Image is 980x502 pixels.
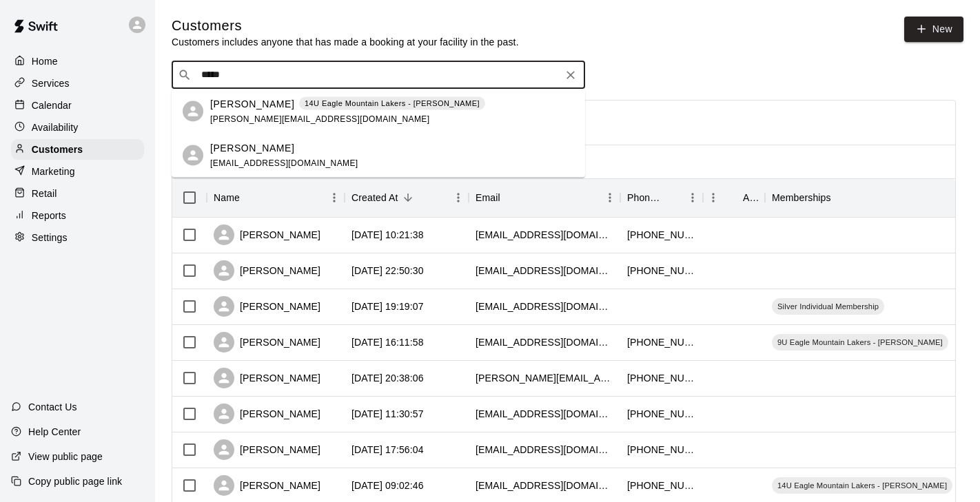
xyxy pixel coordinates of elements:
div: iziahramirez5@icloud.com [476,300,613,313]
p: [PERSON_NAME] [210,96,294,111]
div: Email [476,178,500,217]
div: +18176570684 [627,407,696,421]
div: [PERSON_NAME] [214,475,320,496]
button: Clear [561,65,580,85]
div: 14U Eagle Mountain Lakers - [PERSON_NAME] [772,477,952,494]
button: Sort [724,188,743,207]
div: Phone Number [620,178,703,217]
div: +18179033098 [627,264,696,278]
span: 14U Eagle Mountain Lakers - [PERSON_NAME] [772,480,952,491]
div: [PERSON_NAME] [214,224,320,245]
div: Search customers by name or email [172,61,585,89]
h5: Customers [172,17,519,35]
div: mmramirez81@yahoo.com [476,443,613,457]
span: [PERSON_NAME][EMAIL_ADDRESS][DOMAIN_NAME] [210,114,429,123]
div: Age [743,178,758,217]
p: [PERSON_NAME] [210,140,294,155]
div: 2025-09-17 10:21:38 [351,228,424,242]
div: +18173630425 [627,443,696,457]
div: [PERSON_NAME] [214,260,320,281]
p: Reports [32,209,66,222]
p: Customers includes anyone that has made a booking at your facility in the past. [172,35,519,49]
div: Memberships [765,178,972,217]
p: View public page [28,450,103,463]
div: +15415434330 [627,335,696,349]
div: +19032741321 [627,228,696,242]
p: Calendar [32,98,72,112]
button: Sort [500,188,520,207]
div: Created At [345,178,469,217]
p: Retail [32,187,57,200]
a: Marketing [11,161,144,182]
a: New [904,17,963,42]
p: Help Center [28,425,81,439]
span: Silver Individual Membership [772,301,884,312]
div: tybroughton@gmail.com [476,335,613,349]
div: [PERSON_NAME] [214,296,320,317]
div: Memberships [772,178,831,217]
div: alexcontreras@beckgroup.com [476,479,613,492]
div: Silver Individual Membership [772,298,884,315]
div: [PERSON_NAME] [214,404,320,424]
button: Menu [703,187,724,208]
div: Name [207,178,345,217]
div: [PERSON_NAME] [214,368,320,388]
button: Sort [398,188,418,207]
a: Availability [11,117,144,138]
button: Sort [240,188,259,207]
span: 9U Eagle Mountain Lakers - [PERSON_NAME] [772,337,948,348]
div: 2025-09-15 22:50:30 [351,264,424,278]
div: brandow04@yahoo.com [476,407,613,421]
p: Contact Us [28,400,77,414]
a: Settings [11,227,144,248]
p: Settings [32,231,68,244]
div: Email [469,178,620,217]
div: 2025-09-05 20:38:06 [351,371,424,385]
div: 2025-09-12 19:19:07 [351,300,424,313]
a: Reports [11,205,144,226]
div: 2025-09-02 17:56:04 [351,443,424,457]
div: Phone Number [627,178,663,217]
button: Menu [682,187,703,208]
button: Menu [324,187,345,208]
a: Services [11,73,144,94]
div: +18176067645 [627,479,696,492]
button: Sort [663,188,682,207]
div: 2025-09-06 16:11:58 [351,335,424,349]
p: Copy public page link [28,474,122,488]
a: Calendar [11,95,144,116]
div: Age [703,178,765,217]
div: samantha.fortner86@gmail.com [476,228,613,242]
a: Customers [11,139,144,160]
div: robert.j.berg@gmail.com [476,371,613,385]
a: Home [11,51,144,72]
p: 14U Eagle Mountain Lakers - [PERSON_NAME] [305,98,480,109]
p: Customers [32,143,83,156]
div: 2025-09-02 09:02:46 [351,479,424,492]
div: 9U Eagle Mountain Lakers - [PERSON_NAME] [772,334,948,351]
a: Retail [11,183,144,204]
span: [EMAIL_ADDRESS][DOMAIN_NAME] [210,158,358,167]
div: +18177015521 [627,371,696,385]
p: Services [32,76,70,90]
div: Name [214,178,240,217]
p: Availability [32,121,79,134]
div: Edgar D [183,145,203,166]
div: Created At [351,178,398,217]
div: cmcflores@att.net [476,264,613,278]
div: Edgar Salcedo [183,101,203,122]
button: Menu [951,187,972,208]
p: Marketing [32,165,75,178]
button: Sort [831,188,850,207]
div: 2025-09-03 11:30:57 [351,407,424,421]
button: Menu [448,187,469,208]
